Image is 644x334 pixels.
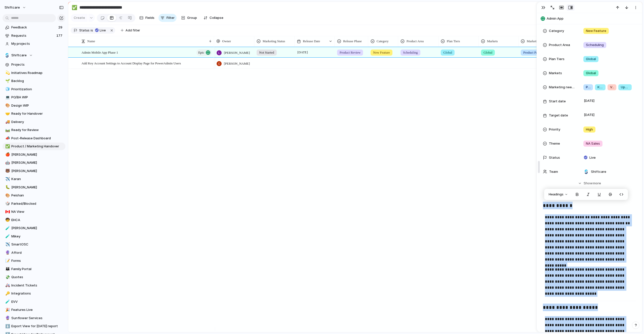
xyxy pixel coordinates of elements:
div: ✈️SmartOSC [3,241,65,248]
button: 🎲 [5,201,10,206]
button: 🎨 [5,193,10,198]
span: Theme [549,141,560,146]
button: 💸 [5,275,10,280]
span: Delivery [11,119,64,124]
span: [PERSON_NAME] [11,160,64,165]
button: 🔮 [5,316,10,321]
span: Add filter [126,28,140,33]
span: Plan Tiers [549,57,565,62]
span: Show [584,181,593,186]
button: 🛤️ [5,128,10,133]
span: Marketing Status [263,39,285,44]
a: 🎨Peishan [3,192,65,199]
span: EVV [11,299,64,304]
span: Prioritization [11,87,64,92]
button: 🎉 [5,307,10,312]
div: 🎉Features Live [3,306,65,314]
a: 🔮Afford [3,249,65,257]
div: ✈️ [5,176,9,182]
a: ✅Product / Marketing Handover [3,143,65,150]
a: 🧪Mikey [3,233,65,240]
span: NA Sales [586,141,600,146]
button: Shiftcare [3,52,65,59]
div: 🐻[PERSON_NAME] [3,167,65,175]
div: 🚚Delivery [3,118,65,126]
button: 🔮 [5,250,10,255]
span: Scheduling [586,43,604,48]
span: [PERSON_NAME] [11,185,64,190]
div: 💻PO/BA WIP [3,94,65,101]
span: Global [443,50,452,55]
button: 💫 [5,70,10,75]
div: ✈️ [5,242,9,247]
button: 🐛 [5,185,10,190]
span: Scheduling [403,50,418,55]
div: 🧪EVV [3,298,65,306]
button: 📝 [5,258,10,263]
button: 🤝 [5,111,10,116]
button: ✅ [5,144,10,149]
a: 💸Quotes [3,273,65,281]
span: Headings [549,192,563,197]
span: [PERSON_NAME] [11,152,64,157]
span: Name [87,39,95,44]
button: ✅ [70,4,78,12]
button: shiftcare [2,4,29,12]
span: High [586,127,593,132]
div: 🧪 [5,233,9,239]
span: Ready for Review [11,128,64,133]
span: Category [549,28,564,33]
span: Post-Release Dashboard [11,136,64,141]
span: more [593,181,601,186]
a: 🛤️Ready for Review [3,126,65,134]
a: 💫Initiatives Roadmap [3,69,65,77]
a: 🤖[PERSON_NAME] [3,159,65,166]
span: Global [586,71,596,76]
span: Live [589,155,596,160]
div: 🧪 [5,299,9,305]
button: Live [94,28,109,33]
div: 📝Forms [3,257,65,265]
span: Status [79,28,90,33]
span: Requests [11,33,55,38]
button: Collapse [202,14,225,22]
div: 🧪 [5,225,9,231]
span: New Feature [586,28,606,33]
div: 🌱 [5,78,9,84]
button: 🚑 [5,283,10,288]
div: ✅ [5,144,9,149]
a: ⬇️Export View for [DATE] report [3,322,65,330]
div: 🍎[PERSON_NAME] [3,151,65,158]
button: 👪 [5,267,10,272]
span: [PERSON_NAME] [224,50,250,55]
a: 🧪[PERSON_NAME] [3,224,65,232]
div: 🧊 [5,86,9,92]
div: 📝 [5,258,9,264]
span: Integrations [11,291,64,296]
span: Release Phase [343,39,362,44]
span: Initiatives Roadmap [11,70,64,75]
a: 🧒EHCA [3,216,65,224]
span: Admin Mobile App Phase 1 [82,49,118,55]
span: Markets [487,39,498,44]
span: Target date [549,113,568,118]
button: Epic [196,49,212,56]
span: Category [377,39,389,44]
div: 🎉 [5,307,9,313]
button: 🍎 [5,152,10,157]
button: 🔑 [5,291,10,296]
span: PO/BA WIP [11,95,64,100]
span: Features Live [11,307,64,312]
button: Admin App [539,15,640,23]
div: 🐛 [5,184,9,190]
span: Design WIP [11,103,64,108]
span: Forms [11,258,64,263]
button: 🧪 [5,299,10,304]
div: 🔮Sunflower Services [3,314,65,322]
div: 🚑 [5,282,9,288]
